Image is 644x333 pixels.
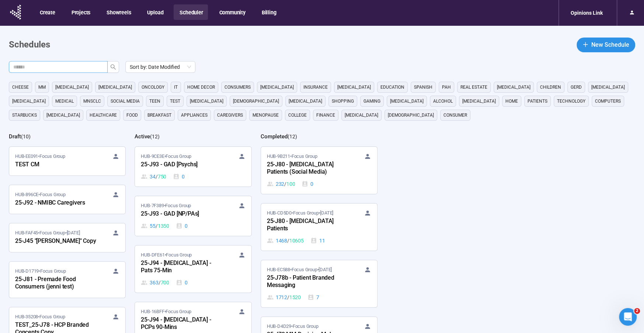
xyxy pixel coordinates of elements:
span: it [174,84,178,91]
a: HUB-9B211•Focus Group25-J80 - [MEDICAL_DATA] Patients (Social Media)232 / 1000 [261,147,377,194]
span: HUB-EC588 • Focus Group • [267,266,332,273]
div: 25-J45 "[PERSON_NAME]" Copy [15,237,96,246]
span: plus [582,42,588,47]
span: Patients [528,98,547,105]
span: MM [38,84,46,91]
span: Teen [149,98,160,105]
span: HUB-9CE3E • Focus Group [141,153,191,160]
button: Showreels [101,4,136,20]
span: 1520 [289,293,301,301]
span: consumer [443,111,467,119]
div: 25-J81 - Premade Food Consumers (jenni test) [15,275,96,292]
time: [DATE] [318,267,332,272]
button: Community [213,4,250,20]
div: 25-J94 - [MEDICAL_DATA] - PCPs 90-Mins [141,315,222,332]
span: finance [316,111,335,119]
span: education [380,84,404,91]
div: 363 [141,279,169,287]
span: [MEDICAL_DATA] [289,98,322,105]
button: Upload [141,4,168,20]
span: 2 [634,308,640,314]
span: HUB-EE091 • Focus Group [15,153,65,160]
span: alcohol [433,98,453,105]
span: starbucks [12,111,37,119]
span: children [540,84,561,91]
span: HUB-35208 • Focus Group [15,313,65,320]
span: real estate [460,84,487,91]
div: 55 [141,222,169,230]
a: HUB-D1719•Focus Group25-J81 - Premade Food Consumers (jenni test) [9,262,125,298]
div: 0 [302,180,313,188]
span: oncology [142,84,164,91]
div: 25-J94 - [MEDICAL_DATA] - Pats 75-Min [141,259,222,276]
span: appliances [181,111,208,119]
span: [MEDICAL_DATA] [390,98,424,105]
span: [MEDICAL_DATA] [55,84,89,91]
span: [MEDICAL_DATA] [497,84,530,91]
span: 10605 [289,237,304,245]
span: [MEDICAL_DATA] [337,84,371,91]
span: / [156,222,158,230]
span: / [287,293,289,301]
h2: Draft [9,133,21,140]
span: 100 [286,180,295,188]
span: [MEDICAL_DATA] [46,111,80,119]
span: HUB-9B211 • Focus Group [267,153,317,160]
div: Opinions Link [566,6,607,20]
span: [MEDICAL_DATA] [190,98,223,105]
span: HUB-D1719 • Focus Group [15,268,66,275]
span: menopause [253,111,279,119]
div: 25-J93 - GAD [NP/PAs] [141,209,222,219]
div: 34 [141,173,166,181]
button: Scheduler [174,4,208,20]
span: [DEMOGRAPHIC_DATA] [388,111,434,119]
a: HUB-896CE•Focus Group25-J92 - NMIBC Caregivers [9,185,125,214]
div: 0 [176,279,188,287]
div: 25-J80 - [MEDICAL_DATA] Patients [267,217,348,234]
span: ( 10 ) [21,134,31,139]
span: [MEDICAL_DATA] [462,98,496,105]
button: plusNew Schedule [577,38,635,52]
span: / [156,173,158,181]
span: mnsclc [83,98,101,105]
a: HUB-CD5D0•Focus Group•[DATE]25-J80 - [MEDICAL_DATA] Patients1468 / 1060511 [261,203,377,251]
a: HUB-FAF45•Focus Group•[DATE]25-J45 "[PERSON_NAME]" Copy [9,223,125,252]
span: healthcare [90,111,117,119]
span: Insurance [303,84,328,91]
span: college [288,111,307,119]
span: [MEDICAL_DATA] [345,111,378,119]
span: [DEMOGRAPHIC_DATA] [233,98,279,105]
h1: Schedules [9,38,50,52]
span: ( 12 ) [288,134,297,139]
div: 0 [173,173,185,181]
a: HUB-EE091•Focus GroupTEST CM [9,147,125,176]
span: search [110,64,116,70]
span: caregivers [217,111,243,119]
time: [DATE] [67,230,80,235]
span: gaming [363,98,380,105]
span: HUB-16BFF • Focus Group [141,308,191,315]
span: HUB-D4D29 • Focus Group [267,323,318,330]
span: HUB-CD5D0 • Focus Group • [267,209,333,217]
div: 11 [310,237,325,245]
span: New Schedule [591,40,629,49]
iframe: Intercom live chat [619,308,637,326]
span: 750 [158,173,166,181]
span: Test [170,98,180,105]
span: 700 [161,279,169,287]
div: 25-J93 - GAD [Psychs] [141,160,222,170]
span: GERD [571,84,582,91]
div: 25-J92 - NMIBC Caregivers [15,198,96,208]
button: Create [34,4,60,20]
div: 0 [176,222,188,230]
span: Spanish [414,84,432,91]
div: 1712 [267,293,301,301]
h2: Active [135,133,150,140]
span: / [159,279,161,287]
span: [MEDICAL_DATA] [12,98,46,105]
span: Food [126,111,138,119]
div: 1468 [267,237,304,245]
span: consumers [224,84,251,91]
span: technology [557,98,585,105]
a: HUB-9CE3E•Focus Group25-J93 - GAD [Psychs]34 / 7500 [135,147,251,187]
